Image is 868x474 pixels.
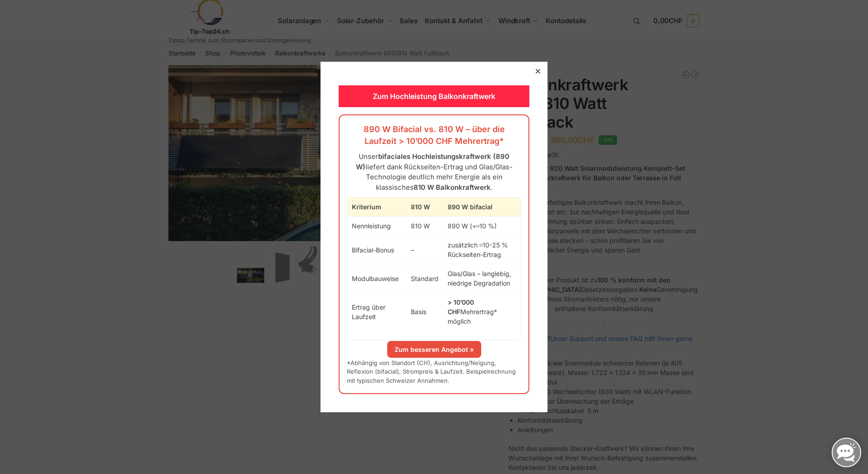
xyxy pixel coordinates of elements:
th: 810 W [406,197,443,217]
td: Nennleistung [347,217,406,236]
p: Unser liefert dank Rückseiten-Ertrag und Glas/Glas-Technologie deutlich mehr Energie als ein klas... [347,152,521,193]
td: – [406,236,443,264]
th: 890 W bifacial [443,197,521,217]
td: Mehrertrag* möglich [443,293,521,331]
strong: 810 W Balkonkraftwerk [414,183,491,192]
td: Basis [406,293,443,331]
p: *Abhängig von Standort (CH), Ausrichtung/Neigung, Reflexion (bifacial), Strompreis & Laufzeit. Be... [347,359,521,385]
td: Glas/Glas – langlebig, niedrige Degradation [443,264,521,293]
td: Bifacial-Bonus [347,236,406,264]
a: Zum besseren Angebot » [387,341,481,358]
td: 810 W [406,217,443,236]
h3: 890 W Bifacial vs. 810 W – über die Laufzeit > 10’000 CHF Mehrertrag* [347,123,521,147]
td: Ertrag über Laufzeit [347,293,406,331]
td: Standard [406,264,443,293]
strong: bifaciales Hochleistungskraftwerk (890 W) [356,152,510,171]
td: zusätzlich ≈10-25 % Rückseiten-Ertrag [443,236,521,264]
td: 890 W (+≈10 %) [443,217,521,236]
div: Zum Hochleistung Balkonkraftwerk [339,85,529,107]
td: Modulbauweise [347,264,406,293]
th: Kriterium [347,197,406,217]
strong: > 10’000 CHF [448,298,474,316]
